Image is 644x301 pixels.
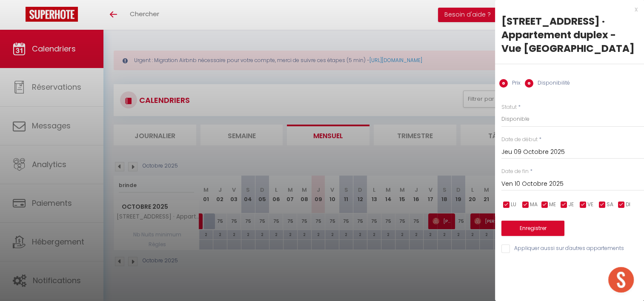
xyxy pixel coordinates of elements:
[626,201,630,209] span: DI
[501,136,538,144] label: Date de début
[530,201,538,209] span: MA
[501,168,529,176] label: Date de fin
[587,201,593,209] span: VE
[508,79,521,88] label: Prix
[501,14,638,55] div: [STREET_ADDRESS] · Appartement duplex - Vue [GEOGRAPHIC_DATA]
[533,79,570,88] label: Disponibilité
[511,201,516,209] span: LU
[501,221,564,236] button: Enregistrer
[607,201,613,209] span: SA
[568,201,574,209] span: JE
[495,4,638,14] div: x
[608,267,634,292] div: Ouvrir le chat
[549,201,556,209] span: ME
[501,103,517,111] label: Statut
